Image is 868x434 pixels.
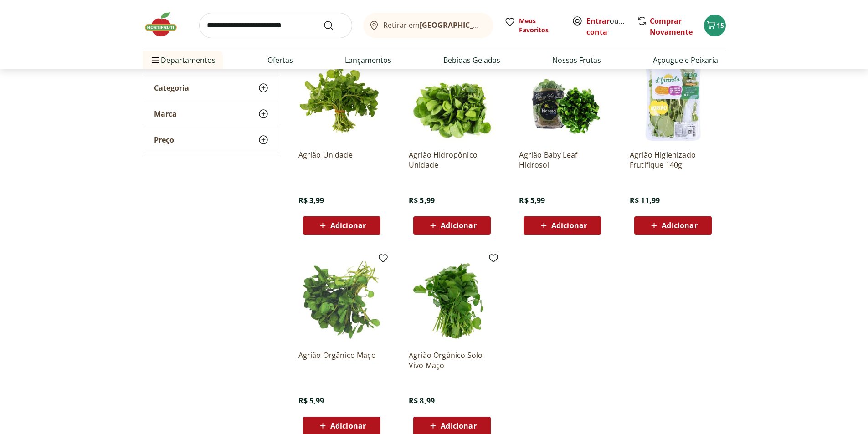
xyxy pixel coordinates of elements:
[443,55,500,66] a: Bebidas Geladas
[409,150,495,170] a: Agrião Hidropônico Unidade
[519,195,545,205] span: R$ 5,99
[519,56,606,143] img: Agrião Baby Leaf Hidrosol
[345,55,391,66] a: Lançamentos
[519,16,561,35] span: Meus Favoritos
[586,16,637,37] a: Criar conta
[650,16,693,37] a: Comprar Novamente
[630,195,660,205] span: R$ 11,99
[551,222,587,229] span: Adicionar
[409,350,495,370] a: Agrião Orgânico Solo Vivo Maço
[143,101,280,127] button: Marca
[383,21,484,29] span: Retirar em
[524,216,601,235] button: Adicionar
[143,75,280,101] button: Categoria
[552,55,601,66] a: Nossas Frutas
[298,396,324,406] span: R$ 5,99
[504,16,561,35] a: Meus Favoritos
[143,127,280,153] button: Preço
[330,222,366,229] span: Adicionar
[441,422,476,429] span: Adicionar
[303,216,380,235] button: Adicionar
[704,15,726,36] button: Carrinho
[586,16,610,26] a: Entrar
[154,83,189,92] span: Categoria
[150,49,216,71] span: Departamentos
[717,21,724,30] span: 15
[150,49,161,71] button: Menu
[586,15,627,37] span: ou
[630,150,716,170] a: Agrião Higienizado Frutifique 140g
[298,150,385,170] a: Agrião Unidade
[413,216,491,235] button: Adicionar
[409,256,495,343] img: Agrião Orgânico Solo Vivo Maço
[634,216,712,235] button: Adicionar
[330,422,366,429] span: Adicionar
[630,56,716,143] img: Agrião Higienizado Frutifique 140g
[298,256,385,343] img: Agrião Orgânico Maço
[298,195,324,205] span: R$ 3,99
[298,56,385,143] img: Agrião Unidade
[653,55,718,66] a: Açougue e Peixaria
[441,222,476,229] span: Adicionar
[409,195,435,205] span: R$ 5,99
[323,20,345,31] button: Submit Search
[199,13,352,38] input: search
[363,13,493,38] button: Retirar em[GEOGRAPHIC_DATA]/[GEOGRAPHIC_DATA]
[409,396,435,406] span: R$ 8,99
[420,20,573,30] b: [GEOGRAPHIC_DATA]/[GEOGRAPHIC_DATA]
[143,11,188,38] img: Hortifruti
[154,109,177,118] span: Marca
[298,350,385,370] a: Agrião Orgânico Maço
[267,55,293,66] a: Ofertas
[662,222,697,229] span: Adicionar
[154,135,174,144] span: Preço
[519,150,606,170] a: Agrião Baby Leaf Hidrosol
[409,56,495,143] img: Agrião Hidropônico Unidade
